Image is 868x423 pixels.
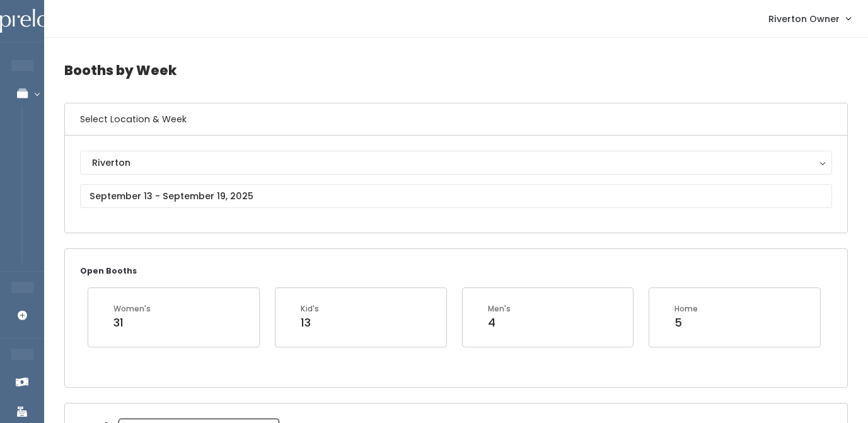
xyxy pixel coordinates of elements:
div: 4 [488,315,511,331]
h6: Select Location & Week [65,103,847,136]
span: Riverton Owner [768,12,840,26]
a: Riverton Owner [756,5,863,32]
small: Open Booths [80,265,137,276]
div: Kid's [301,303,319,315]
div: Home [674,303,698,315]
div: 13 [301,315,319,331]
div: Women's [113,303,151,315]
div: 5 [674,315,698,331]
h4: Booths by Week [64,53,848,88]
div: Riverton [92,156,820,170]
div: 31 [113,315,151,331]
div: Men's [488,303,511,315]
button: Riverton [80,151,832,175]
input: September 13 - September 19, 2025 [80,184,832,208]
